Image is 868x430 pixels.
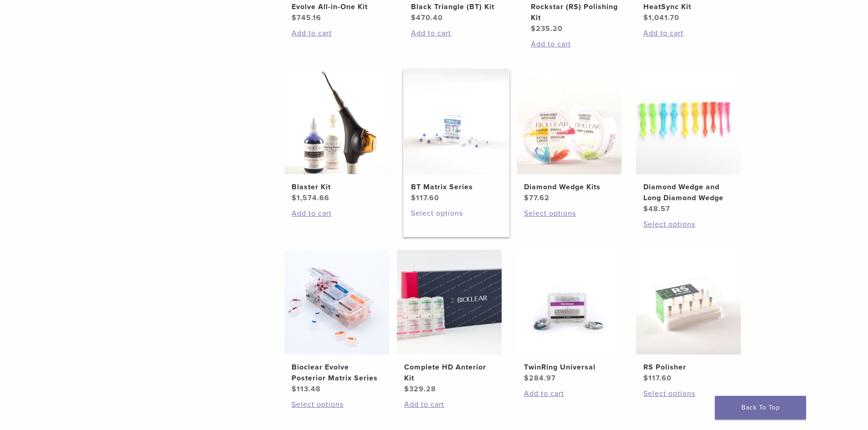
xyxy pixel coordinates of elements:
[531,24,536,33] span: $
[411,208,501,219] a: Select options for “BT Matrix Series”
[643,13,648,22] span: $
[411,193,416,202] span: $
[643,388,734,399] a: Select options for “RS Polisher”
[411,193,439,202] bdi: 117.60
[643,374,672,383] bdi: 117.60
[284,250,390,395] a: Bioclear Evolve Posterior Matrix SeriesBioclear Evolve Posterior Matrix Series $113.48
[643,362,734,373] h2: RS Polisher
[643,1,734,12] h2: HeatSync Kit
[524,374,556,383] bdi: 284.97
[292,384,321,394] bdi: 113.48
[524,193,529,202] span: $
[643,204,670,213] bdi: 48.57
[516,70,622,203] a: Diamond Wedge KitsDiamond Wedge Kits $77.62
[636,250,742,384] a: RS PolisherRS Polisher $117.60
[643,219,734,230] a: Select options for “Diamond Wedge and Long Diamond Wedge”
[292,208,382,219] a: Add to cart: “Blaster Kit”
[292,399,382,410] a: Select options for “Bioclear Evolve Posterior Matrix Series”
[643,13,679,22] bdi: 1,041.70
[284,250,389,354] img: Bioclear Evolve Posterior Matrix Series
[284,70,389,174] img: Blaster Kit
[292,182,382,192] h2: Blaster Kit
[396,250,503,395] a: Complete HD Anterior KitComplete HD Anterior Kit $329.28
[404,384,436,394] bdi: 329.28
[292,13,321,22] bdi: 745.16
[524,193,550,202] bdi: 77.62
[524,362,614,373] h2: TwinRing Universal
[411,13,416,22] span: $
[284,70,390,203] a: Blaster KitBlaster Kit $1,574.66
[517,70,621,174] img: Diamond Wedge Kits
[292,384,297,394] span: $
[524,388,614,399] a: Add to cart: “TwinRing Universal”
[403,70,509,203] a: BT Matrix SeriesBT Matrix Series $117.60
[404,399,494,410] a: Add to cart: “Complete HD Anterior Kit”
[636,70,741,174] img: Diamond Wedge and Long Diamond Wedge
[404,384,409,394] span: $
[524,182,614,192] h2: Diamond Wedge Kits
[292,193,329,202] bdi: 1,574.66
[636,70,742,214] a: Diamond Wedge and Long Diamond WedgeDiamond Wedge and Long Diamond Wedge $48.57
[524,374,529,383] span: $
[397,250,502,354] img: Complete HD Anterior Kit
[292,1,382,12] h2: Evolve All-in-One Kit
[517,250,621,354] img: TwinRing Universal
[643,204,648,213] span: $
[531,1,621,23] h2: Rockstar (RS) Polishing Kit
[292,13,297,22] span: $
[636,250,741,354] img: RS Polisher
[292,28,382,39] a: Add to cart: “Evolve All-in-One Kit”
[404,70,508,174] img: BT Matrix Series
[516,250,622,384] a: TwinRing UniversalTwinRing Universal $284.97
[292,193,297,202] span: $
[531,39,621,50] a: Add to cart: “Rockstar (RS) Polishing Kit”
[411,13,443,22] bdi: 470.40
[411,1,501,12] h2: Black Triangle (BT) Kit
[643,28,734,39] a: Add to cart: “HeatSync Kit”
[643,374,648,383] span: $
[524,208,614,219] a: Select options for “Diamond Wedge Kits”
[411,182,501,192] h2: BT Matrix Series
[404,362,494,384] h2: Complete HD Anterior Kit
[531,24,563,33] bdi: 235.20
[715,396,806,420] a: Back To Top
[292,362,382,384] h2: Bioclear Evolve Posterior Matrix Series
[643,182,734,203] h2: Diamond Wedge and Long Diamond Wedge
[411,28,501,39] a: Add to cart: “Black Triangle (BT) Kit”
